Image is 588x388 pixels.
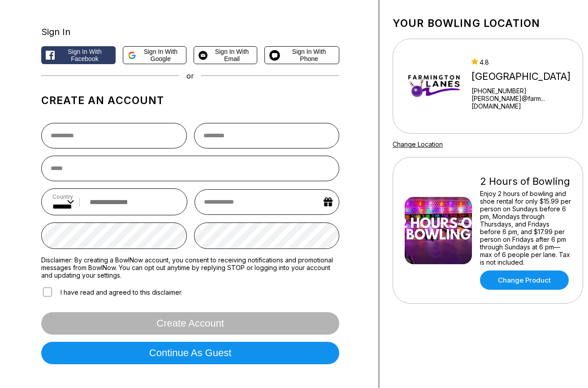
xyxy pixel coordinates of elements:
[405,197,472,264] img: 2 Hours of Bowling
[471,70,579,83] div: [GEOGRAPHIC_DATA]
[41,71,339,80] div: or
[41,94,339,107] h1: Create an account
[41,26,339,37] div: Sign In
[58,48,111,62] span: Sign in with Facebook
[52,193,74,200] label: Country
[480,175,571,187] div: 2 Hours of Bowling
[393,140,443,148] a: Change Location
[140,48,182,62] span: Sign in with Google
[405,52,463,120] img: Farmington Lanes
[43,288,52,296] input: I have read and agreed to this disclaimer.
[471,95,579,110] a: [PERSON_NAME]@farm...[DOMAIN_NAME]
[211,48,252,62] span: Sign in with Email
[264,46,339,64] button: Sign in with Phone
[123,46,186,64] button: Sign in with Google
[41,286,182,298] label: I have read and agreed to this disclaimer.
[471,58,579,66] div: 4.8
[480,190,571,266] div: Enjoy 2 hours of bowling and shoe rental for only $15.99 per person on Sundays before 6 pm, Monda...
[284,48,334,62] span: Sign in with Phone
[480,270,569,290] a: Change Product
[41,342,339,364] button: Continue as guest
[41,46,116,64] button: Sign in with Facebook
[471,87,579,95] div: [PHONE_NUMBER]
[393,17,583,30] h1: Your bowling location
[194,46,257,64] button: Sign in with Email
[41,256,339,279] label: Disclaimer: By creating a BowlNow account, you consent to receiving notifications and promotional...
